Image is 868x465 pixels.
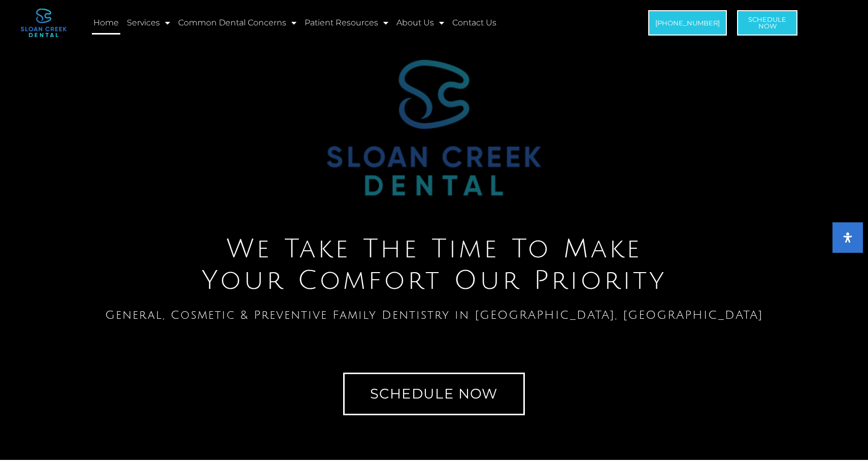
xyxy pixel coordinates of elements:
span: Schedule Now [370,387,498,401]
a: About Us [395,11,446,35]
span: Schedule Now [748,16,786,29]
a: Services [125,11,172,35]
button: Open Accessibility Panel [832,222,863,253]
img: Sloan Creek Dental Logo [327,60,542,195]
a: Home [92,11,120,35]
a: Common Dental Concerns [177,11,298,35]
a: Patient Resources [303,11,390,35]
a: [PHONE_NUMBER] [648,10,727,36]
h1: General, Cosmetic & Preventive Family Dentistry in [GEOGRAPHIC_DATA], [GEOGRAPHIC_DATA] [5,309,863,321]
span: [PHONE_NUMBER] [655,20,720,26]
nav: Menu [92,11,597,35]
a: Contact Us [451,11,498,35]
h2: We Take The Time To Make Your Comfort Our Priority [5,234,863,297]
a: Schedule Now [343,373,525,415]
img: logo [21,9,66,37]
a: ScheduleNow [737,10,797,36]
